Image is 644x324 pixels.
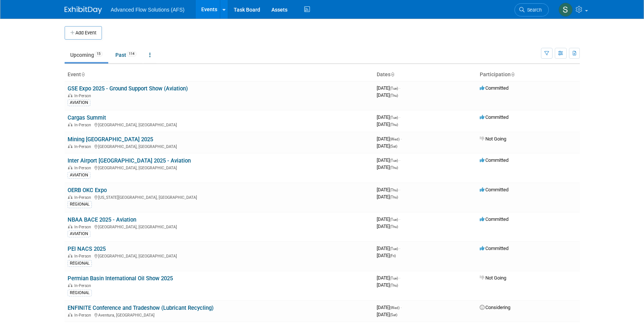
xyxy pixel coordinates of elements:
th: Participation [477,68,580,81]
span: Committed [480,157,508,163]
span: Committed [480,216,508,222]
span: [DATE] [377,305,402,310]
span: (Sat) [390,313,397,317]
div: [GEOGRAPHIC_DATA], [GEOGRAPHIC_DATA] [68,223,371,229]
span: (Sat) [390,144,397,148]
span: [DATE] [377,253,396,258]
div: AVIATION [68,231,90,237]
img: In-Person Event [68,313,72,317]
span: (Thu) [390,195,398,199]
span: [DATE] [377,312,397,317]
span: [DATE] [377,223,398,229]
span: (Tue) [390,86,398,90]
span: (Thu) [390,225,398,229]
span: In-Person [74,225,93,229]
img: In-Person Event [68,195,72,199]
span: In-Person [74,283,93,288]
a: OERB OKC Expo [68,187,107,194]
span: (Thu) [390,188,398,192]
span: Advanced Flow Solutions (AFS) [111,7,185,13]
a: Past114 [110,48,142,62]
span: (Wed) [390,306,399,310]
span: In-Person [74,123,93,127]
img: In-Person Event [68,225,72,228]
span: In-Person [74,144,93,149]
span: - [399,157,400,163]
span: [DATE] [377,216,400,222]
div: [GEOGRAPHIC_DATA], [GEOGRAPHIC_DATA] [68,143,371,149]
div: AVIATION [68,172,90,179]
img: ExhibitDay [65,6,102,14]
span: Committed [480,187,508,192]
div: [GEOGRAPHIC_DATA], [GEOGRAPHIC_DATA] [68,164,371,170]
a: NBAA BACE 2025 - Aviation [68,216,136,223]
img: In-Person Event [68,254,72,257]
div: REGIONAL [68,201,92,208]
span: [DATE] [377,114,400,120]
span: - [399,114,400,120]
span: 15 [94,51,103,57]
span: [DATE] [377,157,400,163]
a: GSE Expo 2025 - Ground Support Show (Aviation) [68,85,188,92]
span: [DATE] [377,194,398,200]
a: Sort by Event Name [81,71,85,77]
div: [GEOGRAPHIC_DATA], [GEOGRAPHIC_DATA] [68,253,371,259]
span: - [399,216,400,222]
span: (Thu) [390,123,398,127]
span: Committed [480,85,508,91]
span: Search [525,7,542,13]
span: [DATE] [377,282,398,288]
span: [DATE] [377,164,398,170]
div: REGIONAL [68,290,92,296]
span: (Tue) [390,115,398,120]
img: In-Person Event [68,144,72,148]
div: Aventura, [GEOGRAPHIC_DATA] [68,312,371,318]
a: Permian Basin International Oil Show 2025 [68,275,173,282]
a: Sort by Participation Type [511,71,514,77]
span: Committed [480,246,508,251]
span: In-Person [74,166,93,170]
div: REGIONAL [68,260,92,267]
span: - [401,136,402,142]
span: In-Person [74,93,93,98]
span: [DATE] [377,85,400,91]
span: - [401,305,402,310]
a: Inter Airport [GEOGRAPHIC_DATA] 2025 - Aviation [68,157,191,164]
span: (Tue) [390,158,398,163]
span: In-Person [74,313,93,318]
span: (Thu) [390,283,398,287]
span: (Fri) [390,254,396,258]
span: - [399,85,400,91]
span: (Tue) [390,217,398,222]
a: ENFINITE Conference and Tradeshow (Lubricant Recycling) [68,305,214,311]
span: Not Going [480,275,506,281]
a: Mining [GEOGRAPHIC_DATA] 2025 [68,136,153,143]
img: Steve McAnally [559,3,573,17]
div: [US_STATE][GEOGRAPHIC_DATA], [GEOGRAPHIC_DATA] [68,194,371,200]
span: - [399,246,400,251]
span: [DATE] [377,187,400,192]
th: Dates [374,68,477,81]
span: (Tue) [390,247,398,251]
span: (Wed) [390,137,399,141]
span: Not Going [480,136,506,142]
span: [DATE] [377,143,397,149]
button: Add Event [65,26,102,40]
span: [DATE] [377,136,402,142]
span: (Thu) [390,93,398,98]
a: Upcoming15 [65,48,108,62]
span: - [399,187,400,192]
div: [GEOGRAPHIC_DATA], [GEOGRAPHIC_DATA] [68,121,371,127]
span: [DATE] [377,92,398,98]
span: Committed [480,114,508,120]
span: (Tue) [390,276,398,280]
span: Considering [480,305,510,310]
a: Sort by Start Date [391,71,394,77]
img: In-Person Event [68,93,72,97]
span: In-Person [74,254,93,259]
img: In-Person Event [68,283,72,287]
span: (Thu) [390,166,398,170]
span: 114 [127,51,137,57]
th: Event [65,68,374,81]
div: AVIATION [68,99,90,106]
